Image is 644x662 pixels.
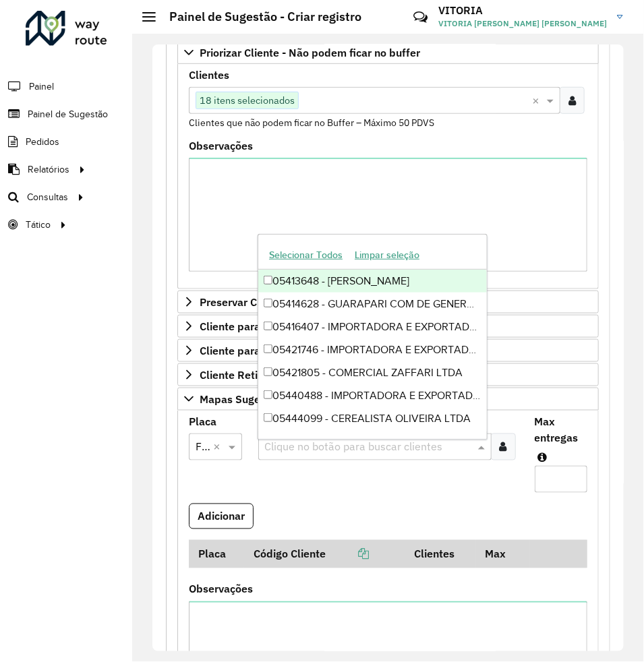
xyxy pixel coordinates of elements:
[405,540,476,568] th: Clientes
[177,339,599,362] a: Cliente para Multi-CDD/Internalização
[258,430,487,453] div: 05452336 - COMERCIAL ZAFFARI LTDA
[214,439,225,455] span: Clear all
[438,18,607,30] span: VITORIA [PERSON_NAME] [PERSON_NAME]
[26,218,51,232] span: Tático
[258,361,487,384] div: 05421805 - COMERCIAL ZAFFARI LTDA
[532,92,544,109] span: Clear all
[189,504,254,529] button: Adicionar
[263,245,349,266] button: Selecionar Todos
[177,291,599,313] a: Preservar Cliente - Devem ficar no buffer, não roteirizar
[438,4,607,17] h3: VITORIA
[535,413,588,446] label: Max entregas
[326,547,369,561] a: Copiar
[156,9,361,24] h2: Painel de Sugestão - Criar registro
[189,67,229,83] label: Clientes
[177,41,599,64] a: Priorizar Cliente - Não podem ficar no buffer
[189,540,244,568] th: Placa
[177,315,599,338] a: Cliente para Recarga
[258,407,487,430] div: 05444099 - CEREALISTA OLIVEIRA LTDA
[200,297,474,307] span: Preservar Cliente - Devem ficar no buffer, não roteirizar
[29,80,54,94] span: Painel
[200,369,268,380] span: Cliente Retira
[189,581,253,597] label: Observações
[200,47,420,58] span: Priorizar Cliente - Não podem ficar no buffer
[258,293,487,315] div: 05414628 - GUARAPARI COM DE GENEROS ALIMENTICIOS
[258,384,487,407] div: 05440488 - IMPORTADORA E EXPORTADORA DE CEREAIS SA
[476,540,530,568] th: Max
[538,452,548,463] em: Máximo de clientes que serão colocados na mesma rota com os clientes informados
[177,64,599,289] div: Priorizar Cliente - Não podem ficar no buffer
[258,234,488,440] ng-dropdown-panel: Options list
[189,413,216,429] label: Placa
[200,321,304,332] span: Cliente para Recarga
[244,540,405,568] th: Código Cliente
[28,107,108,121] span: Painel de Sugestão
[258,270,487,293] div: 05413648 - [PERSON_NAME]
[177,363,599,386] a: Cliente Retira
[26,135,59,149] span: Pedidos
[406,3,435,32] a: Contato Rápido
[258,315,487,338] div: 05416407 - IMPORTADORA E EXPORTADORA DE CEREAIS SA
[177,388,599,411] a: Mapas Sugeridos: Placa-Cliente
[200,345,390,356] span: Cliente para Multi-CDD/Internalização
[27,190,68,204] span: Consultas
[258,338,487,361] div: 05421746 - IMPORTADORA E EXPORTADORA DE CEREAIS SA
[196,92,298,109] span: 18 itens selecionados
[28,162,69,177] span: Relatórios
[349,245,426,266] button: Limpar seleção
[200,394,358,404] span: Mapas Sugeridos: Placa-Cliente
[189,117,434,129] small: Clientes que não podem ficar no Buffer – Máximo 50 PDVS
[189,138,253,154] label: Observações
